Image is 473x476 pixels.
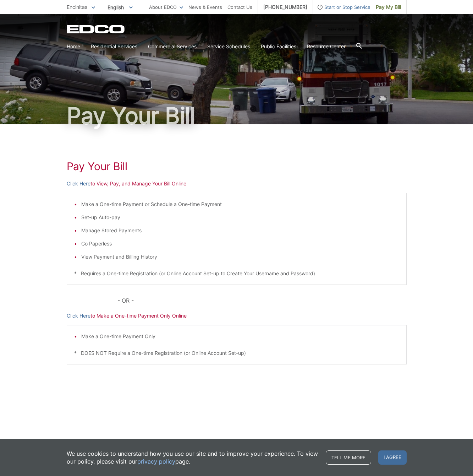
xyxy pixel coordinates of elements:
span: Pay My Bill [376,3,401,11]
span: I agree [378,450,407,465]
li: Make a One-time Payment or Schedule a One-time Payment [81,200,399,208]
a: privacy policy [137,458,175,465]
a: Service Schedules [207,43,250,50]
h1: Pay Your Bill [67,160,407,173]
a: Residential Services [91,43,137,50]
a: EDCD logo. Return to the homepage. [67,25,126,33]
a: Click Here [67,312,90,320]
li: Go Paperless [81,240,399,248]
a: Commercial Services [148,43,197,50]
p: - OR - [117,296,406,305]
a: Public Facilities [261,43,296,50]
span: English [102,1,138,13]
li: Set-up Auto-pay [81,213,399,221]
a: Contact Us [227,3,252,11]
a: Click Here [67,180,90,188]
p: We use cookies to understand how you use our site and to improve your experience. To view our pol... [67,450,319,465]
a: Home [67,43,80,50]
li: Manage Stored Payments [81,227,399,234]
span: Encinitas [67,4,87,10]
p: to Make a One-time Payment Only Online [67,312,407,320]
li: Make a One-time Payment Only [81,332,399,340]
p: * DOES NOT Require a One-time Registration (or Online Account Set-up) [74,349,399,357]
p: to View, Pay, and Manage Your Bill Online [67,180,407,188]
a: Resource Center [307,43,346,50]
a: News & Events [188,3,222,11]
p: * Requires a One-time Registration (or Online Account Set-up to Create Your Username and Password) [74,270,399,277]
a: Tell me more [326,450,371,465]
a: About EDCO [149,3,183,11]
h1: Pay Your Bill [67,104,407,127]
li: View Payment and Billing History [81,253,399,261]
